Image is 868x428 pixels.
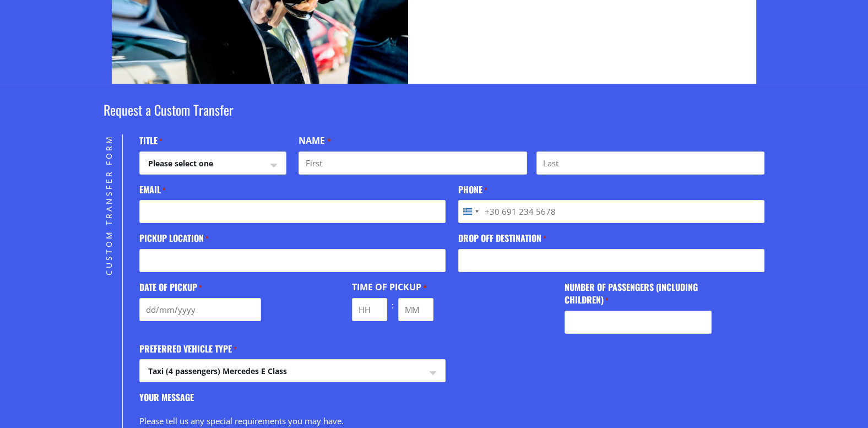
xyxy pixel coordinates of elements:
[139,343,237,355] label: Preferred vehicle type
[458,183,487,196] label: Phone
[139,391,194,404] label: Your message
[139,232,209,245] label: Pickup location
[139,183,166,196] label: Email
[387,298,398,313] div: :
[299,134,330,147] legend: Name
[352,281,427,294] legend: Time of Pickup
[458,200,764,223] input: +30 691 234 5678
[104,100,764,134] h2: Request a Custom Transfer
[139,298,262,321] input: dd/mm/yyyy
[536,151,764,175] input: Last
[139,134,162,147] label: Title
[299,151,527,175] input: First
[398,298,433,321] input: MM
[458,232,546,245] label: Drop off destination
[139,281,202,294] label: Date of Pickup
[459,201,482,223] button: Selected country
[565,281,712,306] label: Number of passengers (including children)
[352,298,387,321] input: HH
[140,152,286,175] span: Please select one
